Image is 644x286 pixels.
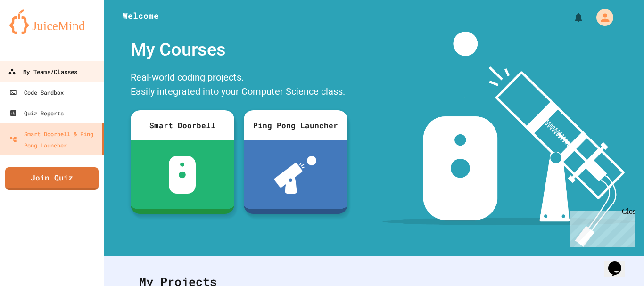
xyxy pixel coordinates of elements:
[126,68,352,103] div: Real-world coding projects. Easily integrated into your Computer Science class.
[169,156,196,194] img: sdb-white.svg
[9,107,64,119] div: Quiz Reports
[131,110,234,140] div: Smart Doorbell
[274,156,316,194] img: ppl-with-ball.png
[382,32,635,247] img: banner-image-my-projects.png
[5,167,99,190] a: Join Quiz
[9,87,64,98] div: Code Sandbox
[8,66,77,78] div: My Teams/Classes
[244,110,347,140] div: Ping Pong Launcher
[4,4,65,60] div: Chat with us now!Close
[555,9,586,25] div: My Notifications
[566,207,635,247] iframe: chat widget
[126,32,352,68] div: My Courses
[9,128,98,151] div: Smart Doorbell & Ping Pong Launcher
[9,9,94,34] img: logo-orange.svg
[586,7,616,28] div: My Account
[604,248,635,277] iframe: chat widget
